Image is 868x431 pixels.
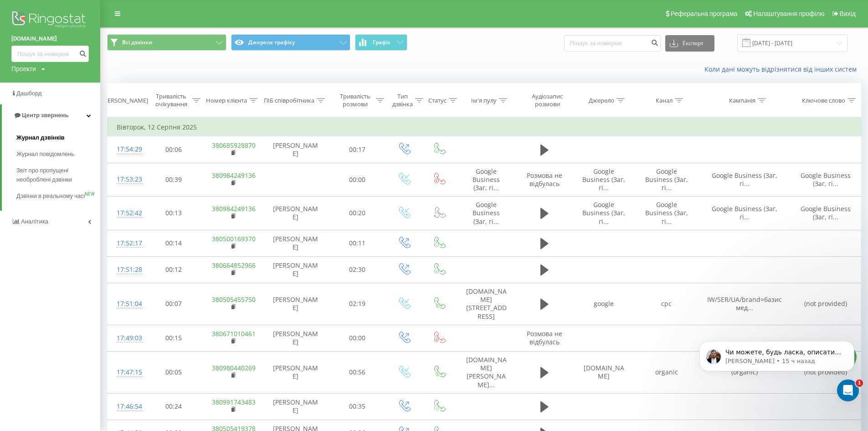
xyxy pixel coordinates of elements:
[16,90,42,97] span: Дашборд
[2,104,100,126] a: Центр звернень
[212,171,256,180] a: 380984249136
[635,352,698,394] td: organic
[263,393,328,420] td: [PERSON_NAME]
[572,283,635,325] td: google
[466,355,507,389] span: [DOMAIN_NAME] [PERSON_NAME]...
[801,204,851,221] span: Google Business (Заг, гі...
[582,200,625,225] span: Google Business (Заг, гі...
[11,64,36,73] div: Проекти
[665,35,714,52] button: Експорт
[108,118,861,136] td: Вівторок, 12 Серпня 2025
[753,10,824,17] span: Налаштування профілю
[212,363,256,372] a: 380980440269
[645,200,688,225] span: Google Business (Заг, гі...
[328,283,386,325] td: 02:19
[16,133,65,142] span: Журнал дзвінків
[117,204,135,222] div: 17:52:42
[263,325,328,351] td: [PERSON_NAME]
[263,283,328,325] td: [PERSON_NAME]
[856,379,863,387] span: 1
[231,34,350,51] button: Джерела трафіку
[328,256,386,283] td: 02:30
[456,283,517,325] td: [DOMAIN_NAME] [STREET_ADDRESS]
[525,93,570,108] div: Аудіозапис розмови
[802,97,845,104] div: Ключове слово
[144,230,203,256] td: 00:14
[712,171,777,188] span: Google Business (Заг, гі...
[144,197,203,230] td: 00:13
[144,136,203,163] td: 00:06
[144,325,203,351] td: 00:15
[122,39,152,46] span: Всі дзвінки
[263,230,328,256] td: [PERSON_NAME]
[656,97,673,104] div: Канал
[328,230,386,256] td: 00:11
[473,167,500,192] span: Google Business (Заг, гі...
[572,352,635,394] td: [DOMAIN_NAME]
[328,163,386,197] td: 00:00
[144,352,203,394] td: 00:05
[212,261,256,270] a: 380664852966
[206,97,247,104] div: Номер клієнта
[117,329,135,347] div: 17:49:03
[144,256,203,283] td: 00:12
[428,97,447,104] div: Статус
[16,162,100,188] a: Звіт про пропущені необроблені дзвінки
[117,398,135,415] div: 17:46:54
[686,322,868,406] iframe: Intercom notifications сообщение
[264,97,314,104] div: ПІБ співробітника
[791,283,861,325] td: (not provided)
[16,188,100,204] a: Дзвінки в реальному часіNEW
[527,329,562,346] span: Розмова не відбулась
[589,97,614,104] div: Джерело
[837,379,859,401] iframe: Intercom live chat
[328,197,386,230] td: 00:20
[336,93,374,108] div: Тривалість розмови
[671,10,738,17] span: Реферальна програма
[11,34,89,43] a: [DOMAIN_NAME]
[712,204,777,221] span: Google Business (Заг, гі...
[16,192,85,201] span: Дзвінки в реальному часі
[263,197,328,230] td: [PERSON_NAME]
[527,171,562,188] span: Розмова не відбулась
[21,218,48,225] span: Аналiтика
[117,234,135,252] div: 17:52:17
[144,283,203,325] td: 00:07
[645,167,688,192] span: Google Business (Заг, гі...
[212,398,256,406] a: 380991743483
[212,329,256,338] a: 380671010461
[212,204,256,213] a: 380984249136
[263,136,328,163] td: [PERSON_NAME]
[582,167,625,192] span: Google Business (Заг, гі...
[328,325,386,351] td: 00:00
[11,9,89,32] img: Ringostat logo
[117,261,135,279] div: 17:51:28
[107,34,226,51] button: Всі дзвінки
[263,256,328,283] td: [PERSON_NAME]
[16,146,100,162] a: Журнал повідомлень
[328,393,386,420] td: 00:35
[707,295,782,312] span: IW/SER/UA/brand=базисмед...
[22,112,68,119] span: Центр звернень
[11,46,89,62] input: Пошук за номером
[355,34,407,51] button: Графік
[840,10,856,17] span: Вихід
[16,130,100,146] a: Журнал дзвінків
[117,171,135,188] div: 17:53:23
[328,352,386,394] td: 00:56
[117,140,135,158] div: 17:54:29
[144,393,203,420] td: 00:24
[392,93,413,108] div: Тип дзвінка
[564,35,661,52] input: Пошук за номером
[328,136,386,163] td: 00:17
[144,163,203,197] td: 00:39
[212,295,256,304] a: 380505455750
[102,97,148,104] div: [PERSON_NAME]
[212,234,256,243] a: 380500169370
[117,363,135,381] div: 17:47:15
[16,166,96,184] span: Звіт про пропущені необроблені дзвінки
